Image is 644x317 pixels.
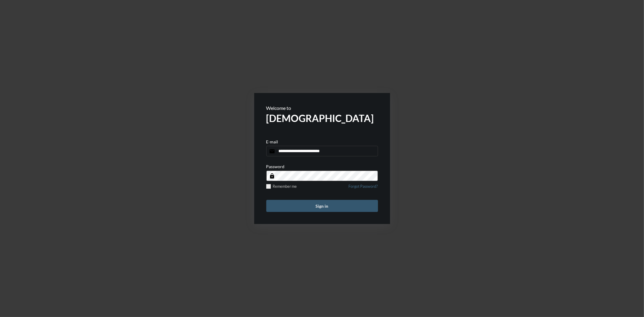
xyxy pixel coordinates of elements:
[266,105,378,111] p: Welcome to
[266,112,378,124] h2: [DEMOGRAPHIC_DATA]
[266,200,378,212] button: Sign in
[266,164,285,169] p: Password
[266,139,278,144] p: E-mail
[349,184,378,192] a: Forgot Password?
[266,184,297,189] label: Remember me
